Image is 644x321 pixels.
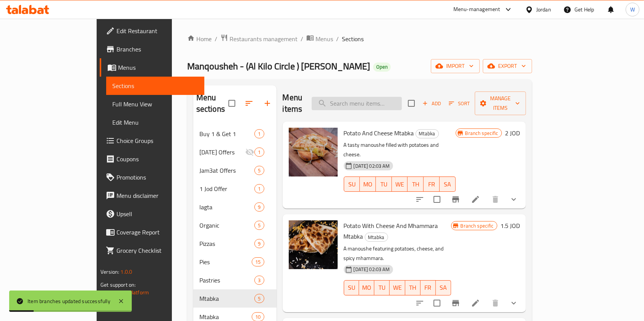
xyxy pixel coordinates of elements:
button: export [483,59,532,73]
span: Open [373,64,391,70]
span: [DATE] 02:03 AM [351,162,393,170]
img: Potato With Cheese And Mhammara Mtabka [289,220,338,269]
button: SA [436,280,451,295]
svg: Show Choices [509,195,518,204]
button: Add section [258,94,277,112]
span: 5 [255,295,264,302]
div: Pizzas9 [193,234,277,253]
span: Sort sections [240,94,258,112]
button: SU [344,280,359,295]
span: 1 Jod Offer [199,184,255,193]
span: Mtabka [365,233,388,242]
span: Menus [118,63,198,72]
a: Support.OpsPlatform [100,287,149,297]
span: Manqousheh - (Al Kilo Circle ) [PERSON_NAME] [187,58,370,75]
h2: Menu items [283,92,303,115]
button: Add [419,98,444,109]
span: Pizzas [199,239,255,248]
span: Choice Groups [117,136,198,145]
span: Menu disclaimer [117,191,198,200]
svg: Show Choices [509,299,518,308]
a: Branches [100,40,204,58]
span: Sections [112,81,198,90]
div: Jordan [536,5,551,14]
span: Sort [449,99,470,108]
span: Select all sections [224,95,240,111]
span: Buy 1 & Get 1 [199,129,255,138]
span: 9 [255,204,264,211]
p: A tasty manoushe filled with potatoes and cheese. [344,140,456,159]
span: Edit Restaurant [117,26,198,35]
span: WE [395,179,405,190]
div: Mtabka [365,233,388,242]
button: TH [405,280,421,295]
span: Potato With Cheese And Mhammara Mtabka [344,220,438,242]
button: delete [486,190,505,209]
span: SU [347,179,357,190]
span: Branch specific [462,130,502,137]
span: Restaurants management [230,34,298,43]
button: TU [374,280,390,295]
span: Coverage Report [117,228,198,237]
span: Full Menu View [112,100,198,109]
button: sort-choices [411,294,429,312]
span: Jam3at Offers [199,166,255,175]
span: TH [408,282,417,293]
div: lagta [199,202,255,212]
span: 1 [255,149,264,156]
a: Promotions [100,168,204,186]
h6: 1.5 JOD [500,220,520,231]
span: Grocery Checklist [117,246,198,255]
span: 9 [255,240,264,247]
div: Buy 1 & Get 11 [193,125,277,143]
span: 1.0.0 [121,267,133,277]
span: Menus [316,34,333,43]
button: MO [359,280,374,295]
span: Sort items [444,98,475,109]
span: import [437,61,474,71]
li: / [336,34,339,43]
div: Mtabka [416,129,439,138]
span: [DATE] Offers [199,148,246,157]
div: items [254,294,264,303]
button: show more [505,294,523,312]
span: Mtabka [199,294,255,303]
button: delete [486,294,505,312]
span: TH [411,179,421,190]
div: items [254,221,264,230]
span: Organic [199,221,255,230]
button: FR [424,177,440,192]
span: Promotions [117,173,198,182]
span: Mtabka [416,129,439,138]
button: TH [408,177,424,192]
li: / [301,34,303,43]
a: Restaurants management [220,34,298,44]
span: TU [379,179,389,190]
span: export [489,61,526,71]
input: search [312,97,402,110]
a: Edit Menu [106,113,204,132]
button: Manage items [475,91,526,115]
a: Grocery Checklist [100,241,204,260]
div: items [254,184,264,193]
a: Sections [106,77,204,95]
a: Edit menu item [471,299,480,308]
span: Potato And Cheese Mtabka [344,127,414,139]
button: FR [421,280,436,295]
span: Pies [199,257,252,266]
span: TU [377,282,387,293]
span: W [630,5,635,14]
a: Upsell [100,205,204,223]
a: Coverage Report [100,223,204,241]
span: SA [439,282,448,293]
span: SA [443,179,453,190]
span: Select to update [429,191,445,207]
button: Branch-specific-item [447,294,465,312]
button: TU [376,177,392,192]
p: A manoushe featuring potatoes, cheese, and spicy mhammara. [344,244,451,263]
span: 5 [255,167,264,174]
span: 10 [252,313,264,321]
